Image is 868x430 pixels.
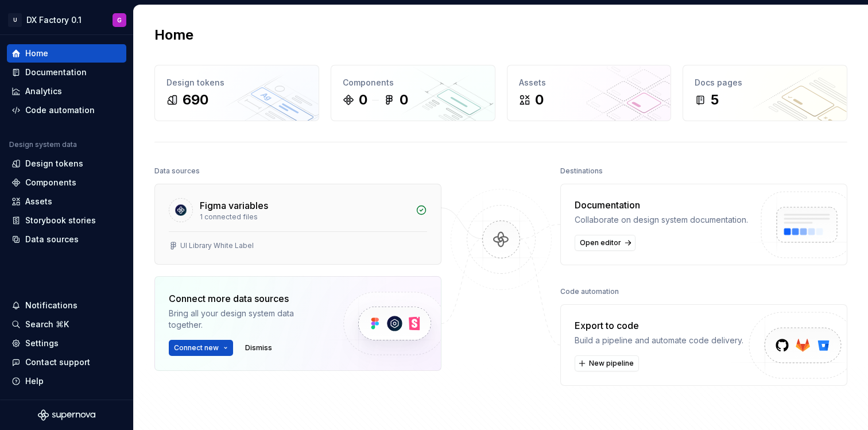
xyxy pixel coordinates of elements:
[7,315,126,334] button: Search ⌘K
[7,230,126,249] a: Data sources
[560,163,603,179] div: Destinations
[245,343,272,352] span: Dismiss
[38,409,95,421] svg: Supernova Logo
[575,355,639,371] button: New pipeline
[535,91,544,109] div: 0
[7,372,126,390] button: Help
[154,26,193,44] h2: Home
[25,86,62,97] div: Analytics
[25,158,83,169] div: Design tokens
[169,340,233,356] button: Connect new
[7,192,126,211] a: Assets
[331,65,495,121] a: Components00
[25,300,77,311] div: Notifications
[26,14,82,26] div: DX Factory 0.1
[7,334,126,352] a: Settings
[580,238,621,247] span: Open editor
[7,211,126,230] a: Storybook stories
[154,184,441,265] a: Figma variables1 connected filesUI Library White Label
[7,101,126,119] a: Code automation
[8,13,22,27] div: U
[575,198,748,212] div: Documentation
[359,91,367,109] div: 0
[25,357,90,368] div: Contact support
[25,196,52,207] div: Assets
[25,234,79,245] div: Data sources
[519,77,660,88] div: Assets
[240,340,277,356] button: Dismiss
[183,91,208,109] div: 690
[343,77,483,88] div: Components
[154,65,319,121] a: Design tokens690
[25,48,48,59] div: Home
[507,65,672,121] a: Assets0
[7,173,126,192] a: Components
[25,104,95,116] div: Code automation
[169,292,324,305] div: Connect more data sources
[575,319,743,332] div: Export to code
[575,214,748,226] div: Collaborate on design system documentation.
[575,235,635,251] a: Open editor
[9,140,77,149] div: Design system data
[7,296,126,315] button: Notifications
[683,65,847,121] a: Docs pages5
[711,91,719,109] div: 5
[695,77,835,88] div: Docs pages
[2,7,131,32] button: UDX Factory 0.1G
[7,353,126,371] button: Contact support
[7,63,126,82] a: Documentation
[7,82,126,100] a: Analytics
[25,67,87,78] div: Documentation
[166,77,307,88] div: Design tokens
[200,212,409,222] div: 1 connected files
[25,338,59,349] div: Settings
[7,44,126,63] a: Home
[200,199,268,212] div: Figma variables
[7,154,126,173] a: Design tokens
[589,359,634,368] span: New pipeline
[25,215,96,226] div: Storybook stories
[400,91,408,109] div: 0
[25,319,69,330] div: Search ⌘K
[25,375,44,387] div: Help
[169,308,324,331] div: Bring all your design system data together.
[180,241,254,250] div: UI Library White Label
[117,16,122,25] div: G
[560,284,619,300] div: Code automation
[575,335,743,346] div: Build a pipeline and automate code delivery.
[174,343,219,352] span: Connect new
[25,177,76,188] div: Components
[154,163,200,179] div: Data sources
